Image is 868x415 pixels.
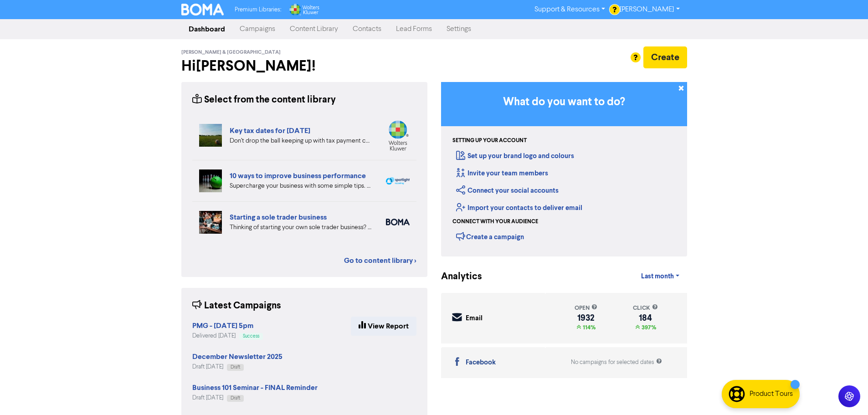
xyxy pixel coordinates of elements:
[192,363,282,371] div: Draft [DATE]
[230,126,310,135] a: Key tax dates for [DATE]
[282,20,345,38] a: Content Library
[634,267,687,286] a: Last month
[181,20,232,38] a: Dashboard
[822,371,868,415] iframe: Chat Widget
[386,177,410,184] img: spotlight
[456,169,548,178] a: Invite your team members
[571,358,662,367] div: No campaigns for selected dates
[389,20,439,38] a: Lead Forms
[192,354,282,361] a: December Newsletter 2025
[181,4,224,15] img: BOMA Logo
[641,272,674,281] span: Last month
[243,334,259,338] span: Success
[452,218,538,226] div: Connect with your audience
[456,186,559,195] a: Connect your social accounts
[386,120,410,151] img: wolters_kluwer
[192,299,281,313] div: Latest Campaigns
[192,383,318,392] strong: Business 101 Seminar - FINAL Reminder
[612,2,687,17] a: [PERSON_NAME]
[456,152,574,160] a: Set up your brand logo and colours
[466,313,483,324] div: Email
[230,213,327,222] a: Starting a sole trader business
[456,230,524,243] div: Create a campaign
[288,4,319,15] img: Wolters Kluwer
[192,394,318,402] div: Draft [DATE]
[192,93,336,107] div: Select from the content library
[633,304,658,313] div: click
[345,20,389,38] a: Contacts
[386,219,410,225] img: boma
[575,314,597,322] div: 1932
[527,2,612,17] a: Support & Resources
[439,20,478,38] a: Settings
[455,96,673,109] h3: What do you want to do?
[192,384,318,392] a: Business 101 Seminar - FINAL Reminder
[230,136,372,146] div: Don’t drop the ball keeping up with tax payment commitments.
[230,181,372,191] div: Supercharge your business with some simple tips. Eliminate distractions & bad customers, get a pl...
[231,396,240,400] span: Draft
[351,317,416,336] a: View Report
[181,49,281,56] span: [PERSON_NAME] & [GEOGRAPHIC_DATA]
[441,82,687,256] div: Getting Started in BOMA
[232,20,282,38] a: Campaigns
[441,270,471,284] div: Analytics
[192,352,282,361] strong: December Newsletter 2025
[181,57,427,75] h2: Hi [PERSON_NAME] !
[581,324,596,331] span: 114%
[230,171,366,180] a: 10 ways to improve business performance
[466,358,496,368] div: Facebook
[235,7,281,13] span: Premium Libraries:
[456,204,582,212] a: Import your contacts to deliver email
[640,324,656,331] span: 397%
[192,323,253,330] a: PMG - [DATE] 5pm
[230,223,372,232] div: Thinking of starting your own sole trader business? The Sole Trader Toolkit from the Ministry of ...
[633,314,658,322] div: 184
[643,46,687,68] button: Create
[231,365,240,369] span: Draft
[344,255,416,266] a: Go to content library >
[575,304,597,313] div: open
[192,332,263,340] div: Delivered [DATE]
[452,137,527,145] div: Setting up your account
[192,321,253,330] strong: PMG - [DATE] 5pm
